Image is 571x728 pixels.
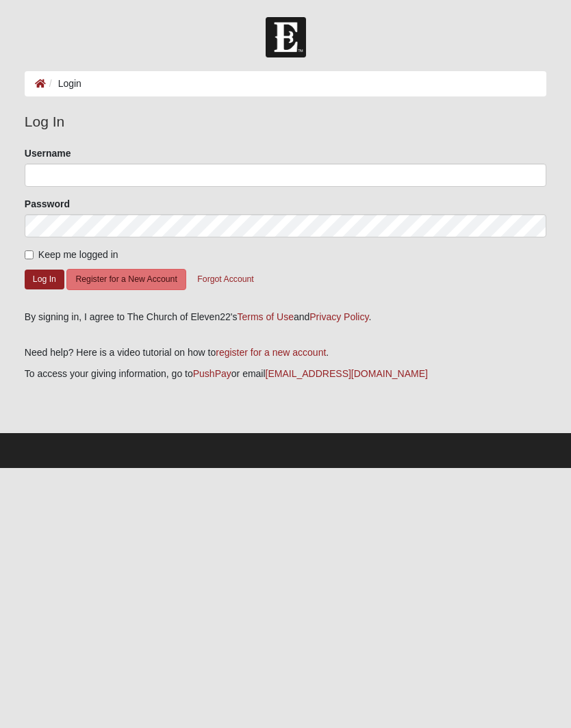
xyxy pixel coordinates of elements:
li: Login [46,77,81,91]
input: Keep me logged in [25,250,34,259]
a: Privacy Policy [309,311,368,322]
img: Church of Eleven22 Logo [266,17,306,57]
a: PushPay [193,368,231,379]
button: Register for a New Account [66,269,186,290]
span: Keep me logged in [38,249,118,260]
a: [EMAIL_ADDRESS][DOMAIN_NAME] [266,368,428,379]
p: To access your giving information, go to or email [25,367,546,381]
p: Need help? Here is a video tutorial on how to . [25,346,546,360]
legend: Log In [25,111,546,133]
button: Forgot Account [188,269,262,290]
a: register for a new account [216,347,326,358]
button: Log In [25,270,64,289]
label: Password [25,197,70,211]
a: Terms of Use [237,311,293,322]
div: By signing in, I agree to The Church of Eleven22's and . [25,310,546,324]
label: Username [25,146,71,160]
